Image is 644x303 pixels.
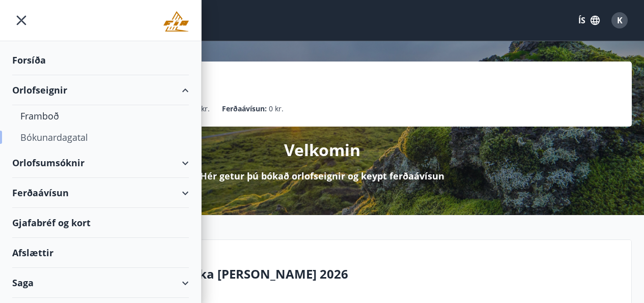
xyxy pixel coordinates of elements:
div: Gjafabréf og kort [12,208,189,238]
div: Ferðaávísun [12,178,189,208]
p: Vetrarfrí, dymbilvika [PERSON_NAME] 2026 [87,265,623,283]
span: K [617,15,623,26]
span: 0 kr. [269,103,284,114]
div: Bókunardagatal [20,127,181,148]
p: Ferðaávísun : [222,103,267,114]
div: Orlofseignir [12,75,189,105]
button: K [607,8,632,33]
div: Orlofsumsóknir [12,148,189,178]
p: Velkomin [284,139,360,161]
div: Saga [12,268,189,298]
button: ÍS [573,11,605,29]
button: menu [12,11,31,29]
img: union_logo [163,11,189,32]
div: Forsíða [12,45,189,75]
div: Framboð [20,105,181,127]
div: Afslættir [12,238,189,268]
p: Hér getur þú bókað orlofseignir og keypt ferðaávísun [200,169,444,183]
